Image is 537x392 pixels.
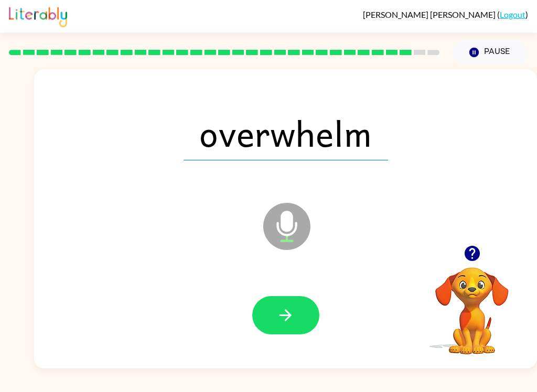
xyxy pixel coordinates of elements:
img: Literably [9,4,67,27]
video: Your browser must support playing .mp4 files to use Literably. Please try using another browser. [420,251,524,356]
button: Pause [452,40,528,64]
span: [PERSON_NAME] [PERSON_NAME] [363,9,497,19]
a: Logout [500,9,525,19]
span: overwhelm [184,106,388,160]
div: ( ) [363,9,528,19]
